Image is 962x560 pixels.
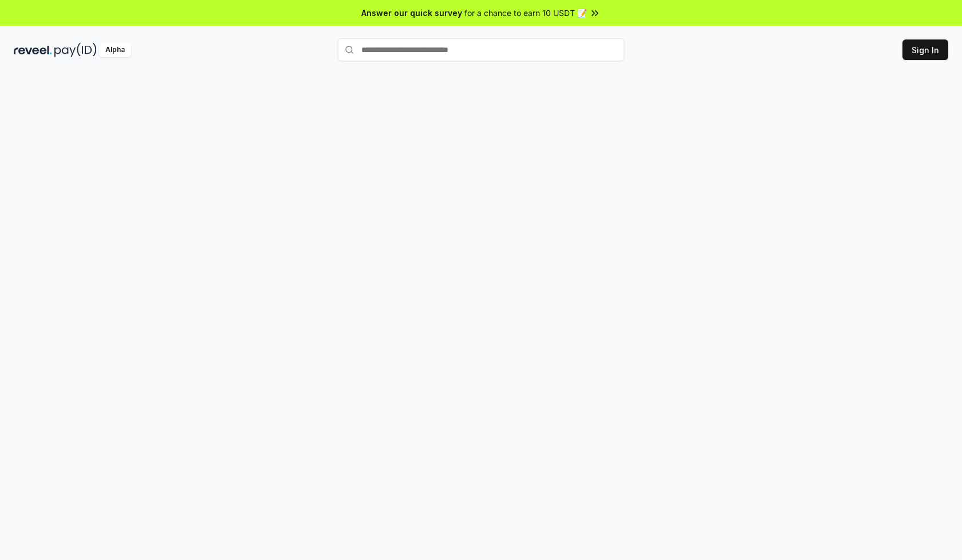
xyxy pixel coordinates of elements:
[14,43,52,57] img: reveel_dark
[902,39,948,60] button: Sign In
[361,7,462,19] span: Answer our quick survey
[99,43,131,57] div: Alpha
[54,43,97,57] img: pay_id
[464,7,587,19] span: for a chance to earn 10 USDT 📝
